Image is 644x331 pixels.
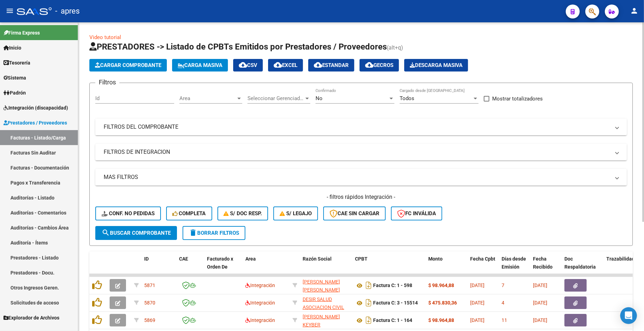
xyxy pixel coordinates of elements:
span: S/ Doc Resp. [224,210,262,217]
span: CSV [239,62,257,68]
span: Monto [428,256,443,262]
span: CAE SIN CARGAR [330,210,379,217]
span: Gecros [365,62,393,68]
span: [DATE] [533,300,547,306]
span: Todos [400,95,414,101]
h4: - filtros rápidos Integración - [95,193,627,201]
span: Area [245,256,256,262]
span: Mostrar totalizadores [492,95,543,103]
datatable-header-cell: Monto [425,251,467,282]
span: [DATE] [470,317,484,323]
span: Tesorería [3,59,30,67]
datatable-header-cell: Doc Respaldatoria [562,251,604,282]
mat-icon: menu [6,7,14,15]
a: Video tutorial [89,34,121,40]
strong: Factura C: 1 - 598 [373,283,412,288]
span: 5870 [144,300,155,306]
mat-icon: person [630,7,638,15]
span: CAE [179,256,188,262]
span: Inicio [3,44,21,52]
mat-panel-title: FILTROS DEL COMPROBANTE [104,123,610,131]
mat-icon: cloud_download [365,61,373,69]
mat-expansion-panel-header: MAS FILTROS [95,169,627,186]
mat-icon: search [102,228,110,237]
i: Descargar documento [364,297,373,308]
span: Descarga Masiva [410,62,462,68]
mat-icon: cloud_download [314,61,322,69]
mat-panel-title: MAS FILTROS [104,173,610,181]
span: Estandar [314,62,349,68]
span: Area [179,95,236,101]
span: 4 [502,300,504,306]
span: [DATE] [533,317,547,323]
span: S/ legajo [280,210,312,217]
span: Carga Masiva [178,62,222,68]
span: Integración [245,317,275,323]
span: Fecha Recibido [533,256,553,270]
datatable-header-cell: Fecha Recibido [530,251,562,282]
span: Integración (discapacidad) [3,104,68,112]
span: Fecha Cpbt [470,256,495,262]
button: Gecros [360,59,399,72]
i: Descargar documento [364,315,373,326]
datatable-header-cell: Fecha Cpbt [467,251,499,282]
button: Completa [166,206,212,220]
app-download-masive: Descarga masiva de comprobantes (adjuntos) [404,59,468,72]
datatable-header-cell: Días desde Emisión [499,251,530,282]
span: - apres [55,3,80,19]
mat-icon: delete [189,228,197,237]
span: PRESTADORES -> Listado de CPBTs Emitidos por Prestadores / Proveedores [89,42,387,52]
strong: $ 475.830,36 [428,300,457,306]
button: S/ Doc Resp. [217,206,268,220]
button: CSV [233,59,263,72]
datatable-header-cell: Razón Social [300,251,352,282]
strong: Factura C: 1 - 164 [373,318,412,323]
span: 5869 [144,317,155,323]
strong: $ 98.964,88 [428,283,454,288]
span: ID [144,256,149,262]
mat-expansion-panel-header: FILTROS DEL COMPROBANTE [95,119,627,135]
mat-icon: cloud_download [274,61,282,69]
button: EXCEL [268,59,303,72]
span: [DATE] [533,283,547,288]
span: Doc Respaldatoria [564,256,596,270]
span: Integración [245,300,275,306]
span: Borrar Filtros [189,230,239,236]
button: Descarga Masiva [404,59,468,72]
datatable-header-cell: Facturado x Orden De [204,251,243,282]
datatable-header-cell: CAE [176,251,204,282]
span: [DATE] [470,300,484,306]
span: DESIR SALUD ASOCIACION CIVIL [303,296,344,310]
strong: $ 98.964,88 [428,317,454,323]
span: [DATE] [470,283,484,288]
span: Completa [172,210,206,217]
span: Prestadores / Proveedores [3,119,67,127]
h3: Filtros [95,77,119,87]
span: Razón Social [303,256,332,262]
span: Días desde Emisión [502,256,526,270]
span: [PERSON_NAME] [PERSON_NAME] [303,279,340,293]
div: 27395998892 [303,278,349,293]
span: CPBT [355,256,368,262]
span: (alt+q) [387,44,403,51]
span: Sistema [3,74,26,82]
button: Borrar Filtros [183,226,245,240]
button: Conf. no pedidas [95,206,161,220]
datatable-header-cell: CPBT [352,251,425,282]
span: EXCEL [274,62,297,68]
span: Trazabilidad [606,256,635,262]
span: FC Inválida [397,210,436,217]
strong: Factura C: 3 - 15514 [373,300,418,306]
button: FC Inválida [391,206,442,220]
button: Estandar [308,59,354,72]
span: 5871 [144,283,155,288]
mat-panel-title: FILTROS DE INTEGRACION [104,148,610,156]
span: 11 [502,317,507,323]
datatable-header-cell: Area [243,251,290,282]
i: Descargar documento [364,280,373,291]
span: Conf. no pedidas [102,210,155,217]
button: CAE SIN CARGAR [323,206,386,220]
span: Explorador de Archivos [3,314,59,322]
datatable-header-cell: ID [141,251,176,282]
div: Open Intercom Messenger [620,307,637,324]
